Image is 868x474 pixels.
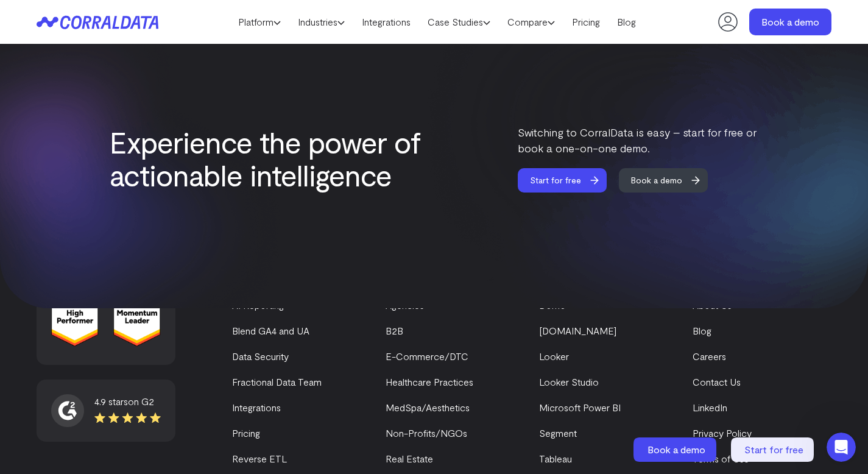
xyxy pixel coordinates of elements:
[693,350,726,362] a: Careers
[693,376,741,387] a: Contact Us
[749,9,831,35] a: Book a demo
[386,325,403,336] a: B2B
[539,427,577,439] a: Segment
[647,444,705,455] span: Book a demo
[539,325,616,336] a: [DOMAIN_NAME]
[232,325,309,336] a: Blend GA4 and UA
[386,376,473,387] a: Healthcare Practices
[539,401,621,413] a: Microsoft Power BI
[563,13,609,31] a: Pricing
[419,13,499,31] a: Case Studies
[386,401,470,413] a: MedSpa/Aesthetics
[128,395,154,407] span: on G2
[609,13,644,31] a: Blog
[633,437,719,462] a: Book a demo
[232,350,289,362] a: Data Security
[539,376,599,387] a: Looker Studio
[518,124,759,156] p: Switching to CorralData is easy – start for free or book a one-on-one demo.
[693,401,727,413] a: LinkedIn
[232,427,260,439] a: Pricing
[744,444,803,455] span: Start for free
[731,437,816,462] a: Start for free
[386,427,467,439] a: Non-Profits/NGOs
[110,126,432,191] h2: Experience the power of actionable intelligence
[518,168,593,193] span: Start for free
[232,401,281,413] a: Integrations
[289,13,353,31] a: Industries
[232,453,287,464] a: Reverse ETL
[539,350,569,362] a: Looker
[827,433,856,462] iframe: Intercom live chat
[619,168,694,193] span: Book a demo
[51,394,161,427] a: 4.9 starson G2
[693,427,752,439] a: Privacy Policy
[518,168,618,193] a: Start for free
[499,13,563,31] a: Compare
[353,13,419,31] a: Integrations
[693,325,711,336] a: Blog
[94,394,161,409] div: 4.9 stars
[232,376,322,387] a: Fractional Data Team
[386,350,468,362] a: E-Commerce/DTC
[619,168,719,193] a: Book a demo
[230,13,289,31] a: Platform
[539,453,572,464] a: Tableau
[386,453,433,464] a: Real Estate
